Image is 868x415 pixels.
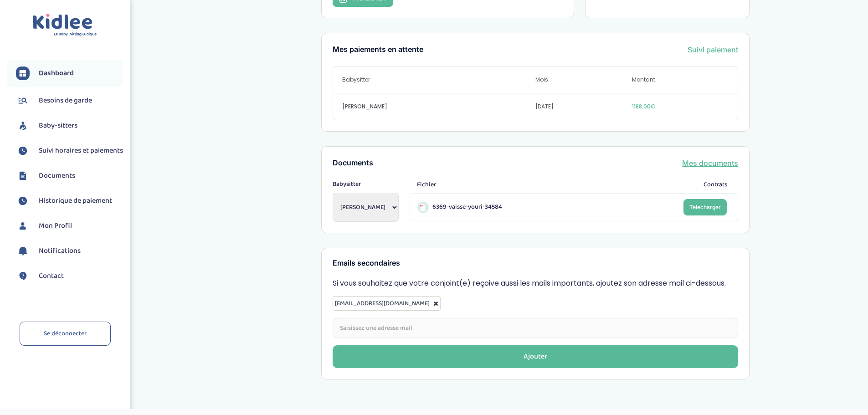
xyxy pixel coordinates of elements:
[432,202,502,212] span: 6369-vaisse-youri-34584
[333,278,738,289] p: Si vous souhaitez que votre conjoint(e) reçoive aussi les mails importants, ajoutez son adresse m...
[39,246,81,256] span: Notifications
[39,271,64,282] span: Contact
[689,204,721,210] span: Telecharger
[632,102,729,111] span: 1188.00€
[33,14,97,37] img: logo.svg
[39,195,112,206] span: Historique de paiement
[16,219,30,233] img: profil.svg
[16,144,123,158] a: Suivi horaires et paiements
[333,318,738,338] input: Saisissez une adresse mail
[20,322,111,346] a: Se déconnecter
[16,119,123,133] a: Baby-sitters
[524,352,547,362] div: Ajouter
[16,219,123,233] a: Mon Profil
[704,180,727,190] span: Contrats
[39,220,72,231] span: Mon Profil
[16,194,30,208] img: suivihoraire.svg
[333,159,373,167] h3: Documents
[16,269,123,283] a: Contact
[16,144,30,158] img: suivihoraire.svg
[39,95,92,106] span: Besoins de garde
[688,44,738,55] a: Suivi paiement
[16,94,123,108] a: Besoins de garde
[333,179,399,189] span: Babysitter
[16,244,30,258] img: notification.svg
[682,158,738,169] a: Mes documents
[342,102,535,111] span: [PERSON_NAME]
[335,298,430,308] span: [EMAIL_ADDRESS][DOMAIN_NAME]
[16,194,123,208] a: Historique de paiement
[535,102,632,111] span: [DATE]
[16,244,123,258] a: Notifications
[16,269,30,283] img: contact.svg
[39,170,75,181] span: Documents
[342,76,535,84] span: Babysitter
[333,46,423,54] h3: Mes paiements en attente
[16,169,123,183] a: Documents
[16,67,123,80] a: Dashboard
[39,120,77,131] span: Baby-sitters
[417,180,436,190] span: Fichier
[535,76,632,84] span: Mois
[39,68,74,79] span: Dashboard
[16,119,30,133] img: babysitters.svg
[16,169,30,183] img: documents.svg
[333,345,738,368] button: Ajouter
[683,199,727,215] a: Telecharger
[632,76,729,84] span: Montant
[333,259,738,267] h3: Emails secondaires
[16,94,30,108] img: besoin.svg
[16,67,30,80] img: dashboard.svg
[39,145,123,156] span: Suivi horaires et paiements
